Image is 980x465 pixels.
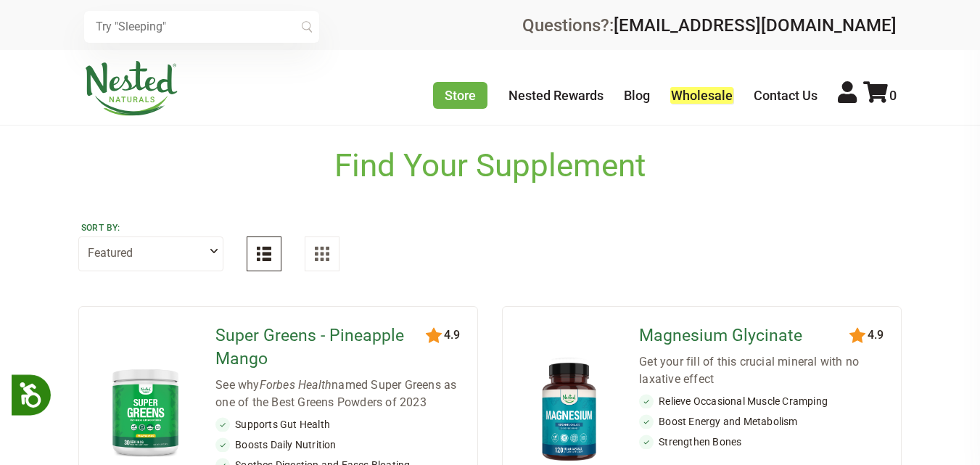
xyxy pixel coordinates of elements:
li: Strengthen Bones [639,435,889,449]
li: Relieve Occasional Muscle Cramping [639,394,889,408]
img: Nested Naturals [84,61,178,116]
div: Get your fill of this crucial mineral with no laxative effect [639,353,889,388]
a: Contact Us [754,88,818,103]
img: List [257,247,271,261]
em: Forbes Health [260,378,332,392]
a: 0 [863,88,897,103]
a: Magnesium Glycinate [639,324,852,347]
em: Wholesale [670,87,733,104]
a: Nested Rewards [508,88,604,103]
a: [EMAIL_ADDRESS][DOMAIN_NAME] [614,15,897,36]
a: Blog [624,88,650,103]
div: See why named Super Greens as one of the Best Greens Powders of 2023 [215,376,466,411]
a: Super Greens - Pineapple Mango [215,324,428,371]
img: Super Greens - Pineapple Mango [102,362,189,462]
h1: Find Your Supplement [334,147,646,184]
a: Store [433,82,487,109]
a: Wholesale [670,88,733,103]
li: Boosts Daily Nutrition [215,437,466,452]
label: Sort by: [81,222,221,234]
img: Grid [315,247,329,261]
span: 0 [889,88,897,103]
input: Try "Sleeping" [84,11,319,43]
li: Supports Gut Health [215,417,466,432]
li: Boost Energy and Metabolism [639,414,889,429]
div: Questions?: [522,17,897,34]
